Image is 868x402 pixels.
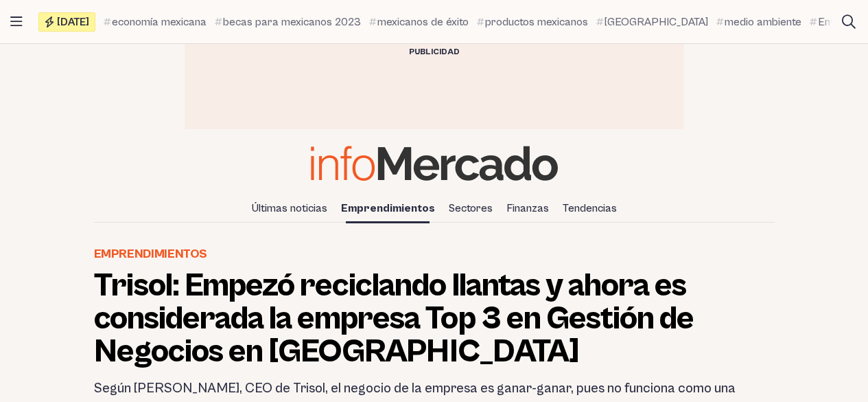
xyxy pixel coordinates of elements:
span: becas para mexicanos 2023 [223,14,361,30]
a: Tendencias [557,197,622,220]
span: economía mexicana [112,14,207,30]
div: Publicidad [185,44,684,60]
span: [DATE] [57,16,89,27]
a: productos mexicanos [477,14,588,30]
span: [GEOGRAPHIC_DATA] [605,14,708,30]
span: productos mexicanos [485,14,588,30]
a: becas para mexicanos 2023 [215,14,361,30]
a: economía mexicana [104,14,207,30]
a: medio ambiente [716,14,801,30]
a: Últimas noticias [246,197,333,220]
a: Emprendimientos [94,245,208,264]
a: Emprendimientos [336,197,441,220]
a: mexicanos de éxito [369,14,469,30]
span: mexicanos de éxito [377,14,469,30]
a: Sectores [443,197,498,220]
a: [GEOGRAPHIC_DATA] [596,14,708,30]
img: Infomercado México logo [311,146,558,181]
h1: Trisol: Empezó reciclando llantas y ahora es considerada la empresa Top 3 en Gestión de Negocios ... [94,269,775,368]
a: Finanzas [501,197,554,220]
span: medio ambiente [725,14,801,30]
